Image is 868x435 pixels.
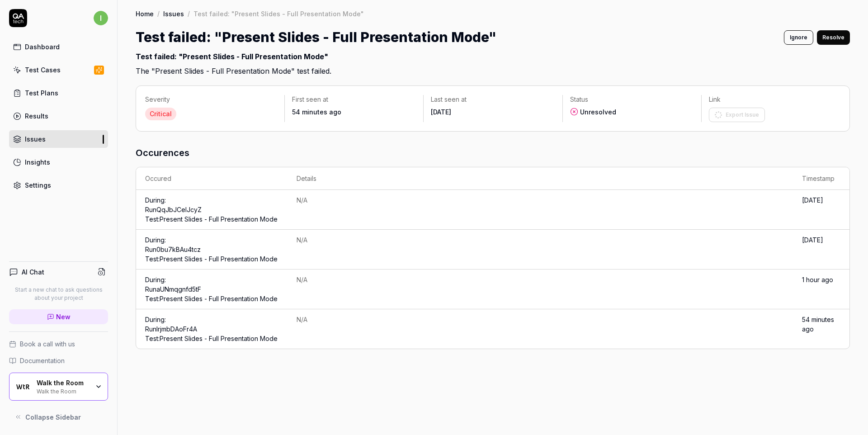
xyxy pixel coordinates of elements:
[25,65,61,75] div: Test Cases
[25,157,50,167] div: Insights
[802,196,823,204] time: [DATE]
[817,30,850,45] button: Resolve
[188,9,190,18] div: /
[431,95,555,104] p: Last seen at
[136,51,459,66] div: Test failed: "Present Slides - Full Presentation Mode"
[25,88,58,98] div: Test Plans
[136,190,288,230] td: During:
[802,276,833,284] time: 1 hour ago
[145,95,277,104] p: Severity
[25,42,60,52] div: Dashboard
[136,146,850,160] h3: Occurences
[9,356,108,365] a: Documentation
[145,285,278,303] a: RunaUNmqgnfd5tFTest:Present Slides - Full Presentation Mode
[157,9,160,18] div: /
[136,9,154,18] a: Home
[9,309,108,324] a: New
[9,107,108,125] a: Results
[136,167,288,190] th: Occured
[193,9,364,18] div: Test failed: "Present Slides - Full Presentation Mode"
[9,84,108,102] a: Test Plans
[9,176,108,194] a: Settings
[145,325,278,342] a: RunlrjmbDAoFr4ATest:Present Slides - Full Presentation Mode
[20,339,75,349] span: Book a call with us
[431,108,451,116] time: [DATE]
[9,38,108,56] a: Dashboard
[802,236,823,244] time: [DATE]
[570,95,694,104] p: Status
[22,267,44,277] h4: AI Chat
[802,316,834,333] time: 54 minutes ago
[145,206,278,223] a: RunQqJbJCeIJcyZTest:Present Slides - Full Presentation Mode
[25,134,46,144] div: Issues
[37,379,89,387] div: Walk the Room
[709,95,833,104] p: Link
[297,235,784,245] div: N/A
[136,47,850,76] h2: The "Present Slides - Full Presentation Mode" test failed.
[9,373,108,401] button: Walk the Room LogoWalk the RoomWalk the Room
[94,9,108,27] button: i
[292,108,341,116] time: 54 minutes ago
[37,387,89,394] div: Walk the Room
[15,378,31,395] img: Walk the Room Logo
[9,339,108,349] a: Book a call with us
[163,9,184,18] a: Issues
[9,61,108,79] a: Test Cases
[25,111,48,121] div: Results
[20,356,65,365] span: Documentation
[136,270,288,309] td: During:
[793,167,849,190] th: Timestamp
[9,130,108,148] a: Issues
[9,408,108,426] button: Collapse Sidebar
[136,230,288,270] td: During:
[709,108,765,122] button: Export Issue
[56,312,71,322] span: New
[136,27,496,47] h1: Test failed: "Present Slides - Full Presentation Mode"
[297,275,784,284] div: N/A
[288,167,793,190] th: Details
[25,412,81,422] span: Collapse Sidebar
[136,309,288,349] td: During:
[292,95,416,104] p: First seen at
[784,30,813,45] button: Ignore
[145,108,176,120] div: Critical
[570,108,694,117] div: Unresolved
[94,11,108,25] span: i
[297,315,784,324] div: N/A
[297,195,784,205] div: N/A
[9,153,108,171] a: Insights
[9,286,108,302] p: Start a new chat to ask questions about your project
[145,246,278,263] a: Run0bu7kBAu4tczTest:Present Slides - Full Presentation Mode
[25,180,51,190] div: Settings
